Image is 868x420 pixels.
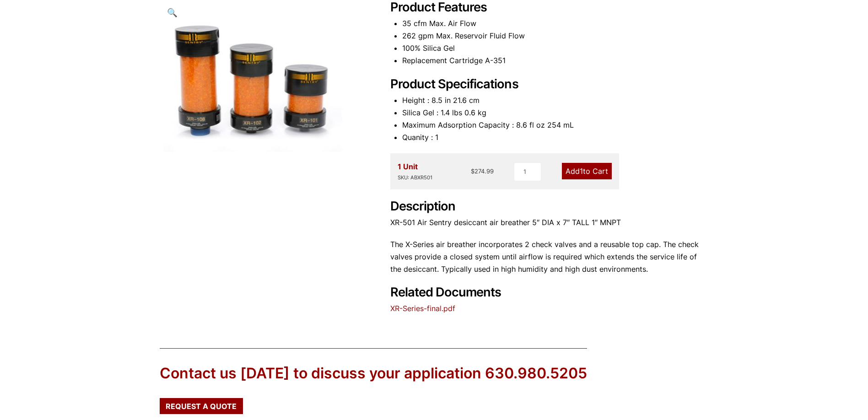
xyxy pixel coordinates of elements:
a: Request a Quote [160,398,243,414]
bdi: 274.99 [471,167,494,175]
div: SKU: ABXR501 [398,173,432,182]
li: Height : 8.5 in 21.6 cm [402,94,709,107]
li: Quanity : 1 [402,131,709,144]
a: XR-Series-final.pdf [390,304,455,313]
span: 1 [580,167,583,176]
span: 🔍 [167,7,178,17]
li: Silica Gel : 1.4 lbs 0.6 kg [402,107,709,119]
li: Maximum Adsorption Capacity : 8.6 fl oz 254 mL [402,119,709,131]
span: Request a Quote [166,403,237,410]
li: Replacement Cartridge A-351 [402,54,709,67]
li: 100% Silica Gel [402,42,709,54]
div: Contact us [DATE] to discuss your application 630.980.5205 [160,363,587,384]
li: 35 cfm Max. Air Flow [402,17,709,30]
h2: Product Specifications [390,77,709,92]
a: Add1to Cart [562,163,612,179]
h2: Description [390,199,709,214]
div: 1 Unit [398,161,432,182]
p: The X-Series air breather incorporates 2 check valves and a reusable top cap. The check valves pr... [390,238,709,276]
span: $ [471,167,474,175]
li: 262 gpm Max. Reservoir Fluid Flow [402,30,709,42]
p: XR-501 Air Sentry desiccant air breather 5″ DIA x 7″ TALL 1″ MNPT [390,216,709,229]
